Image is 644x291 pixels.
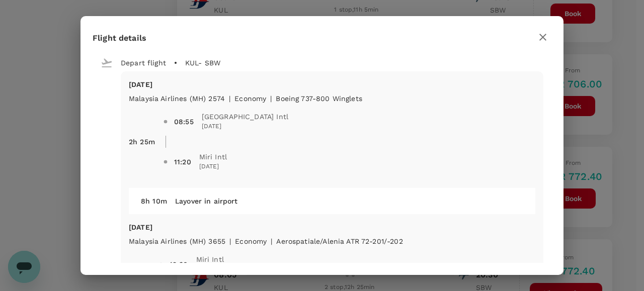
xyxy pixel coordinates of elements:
span: Miri Intl [199,152,227,162]
span: | [270,94,272,103]
span: | [229,94,230,103]
span: [GEOGRAPHIC_DATA] Intl [202,112,288,122]
div: 19:30 [170,259,188,269]
p: [DATE] [129,222,535,232]
p: Malaysia Airlines (MH) 2574 [129,93,225,104]
span: 8h 10m [141,197,167,205]
div: 08:55 [174,117,194,127]
p: KUL - SBW [185,58,220,68]
span: Flight details [93,33,146,43]
p: economy [235,236,267,246]
p: Malaysia Airlines (MH) 3655 [129,236,225,246]
span: | [271,237,272,245]
p: Boeing 737-800 Winglets [276,93,362,104]
span: [DATE] [199,162,227,172]
p: 2h 25m [129,137,155,147]
p: Aerospatiale/Alenia ATR 72-201/-202 [276,236,403,246]
span: [DATE] [202,122,288,132]
p: economy [234,93,266,104]
div: 11:20 [174,157,191,167]
span: Miri Intl [196,254,224,264]
p: [DATE] [129,79,535,89]
p: Depart flight [121,58,166,68]
span: Layover in airport [175,197,238,205]
span: | [229,237,231,245]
